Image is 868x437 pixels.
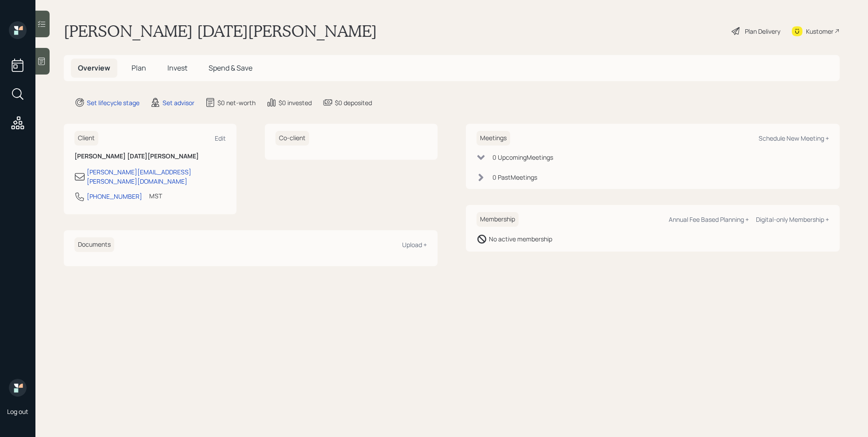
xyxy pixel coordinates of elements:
[402,240,427,249] div: Upload +
[74,153,226,160] h6: [PERSON_NAME] [DATE][PERSON_NAME]
[806,27,833,36] div: Kustomer
[149,191,162,201] div: MST
[492,173,537,182] div: 0 Past Meeting s
[477,212,519,227] h6: Membership
[167,63,187,73] span: Invest
[217,98,256,107] div: $0 net-worth
[74,237,114,252] h6: Documents
[87,98,139,107] div: Set lifecycle stage
[492,153,553,162] div: 0 Upcoming Meeting s
[756,215,829,224] div: Digital-only Membership +
[7,407,28,416] div: Log out
[87,167,226,186] div: [PERSON_NAME][EMAIL_ADDRESS][PERSON_NAME][DOMAIN_NAME]
[759,134,829,142] div: Schedule New Meeting +
[209,63,252,73] span: Spend & Save
[279,98,312,107] div: $0 invested
[163,98,194,107] div: Set advisor
[87,192,142,201] div: [PHONE_NUMBER]
[64,21,377,41] h1: [PERSON_NAME] [DATE][PERSON_NAME]
[669,215,749,224] div: Annual Fee Based Planning +
[745,27,780,36] div: Plan Delivery
[215,134,226,142] div: Edit
[275,131,309,146] h6: Co-client
[489,234,552,244] div: No active membership
[335,98,372,107] div: $0 deposited
[132,63,146,73] span: Plan
[74,131,98,146] h6: Client
[78,63,110,73] span: Overview
[477,131,510,146] h6: Meetings
[9,379,27,397] img: retirable_logo.png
